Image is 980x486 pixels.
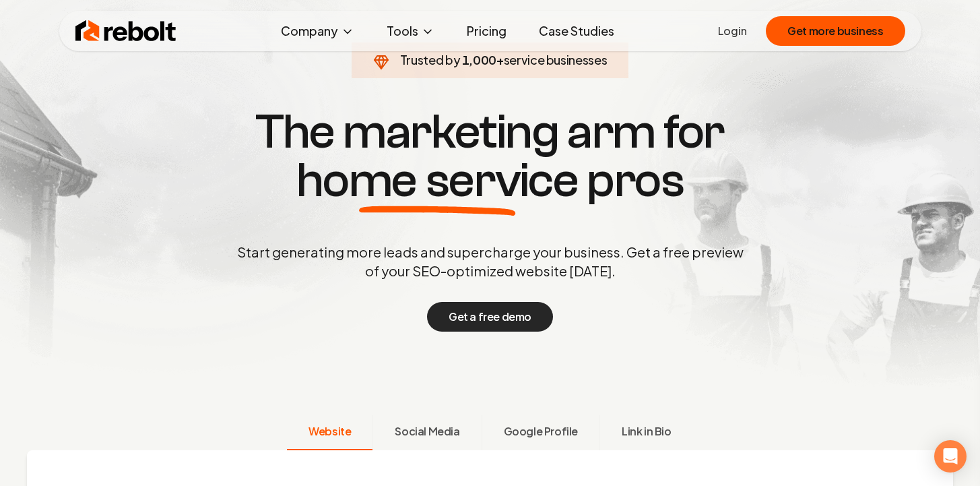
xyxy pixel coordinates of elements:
span: Website [308,423,351,439]
a: Pricing [456,18,517,44]
span: Google Profile [504,423,578,439]
button: Company [270,18,365,44]
h1: The marketing arm for pros [167,108,814,205]
span: Social Media [395,423,459,439]
span: Trusted by [400,52,460,67]
span: 1,000 [462,51,496,69]
div: Open Intercom Messenger [934,440,967,473]
span: + [496,52,504,67]
span: service businesses [504,52,608,67]
button: Website [287,415,372,450]
button: Get more business [766,16,905,46]
span: Link in Bio [622,423,672,439]
span: home service [296,156,579,205]
a: Login [718,23,747,39]
button: Google Profile [482,415,599,450]
p: Start generating more leads and supercharge your business. Get a free preview of your SEO-optimiz... [234,243,746,280]
button: Social Media [372,415,481,450]
button: Get a free demo [427,302,553,332]
img: Rebolt Logo [75,18,176,44]
button: Tools [376,18,445,44]
button: Link in Bio [599,415,693,450]
a: Case Studies [528,18,625,44]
